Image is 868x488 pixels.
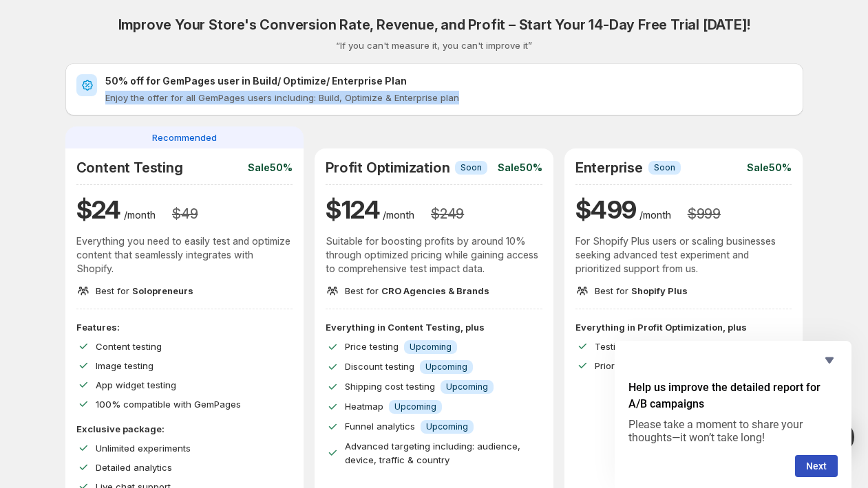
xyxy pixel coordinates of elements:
[498,161,542,175] p: Sale 50%
[628,418,838,444] p: Please take a moment to share your thoughts—it won’t take long!
[96,360,154,371] span: Image testing
[345,284,489,298] p: Best for
[76,193,121,226] h1: $ 24
[654,162,675,173] span: Soon
[639,208,671,222] p: /month
[105,74,792,88] h2: 50% off for GemPages user in Build/ Optimize/ Enterprise Plan
[326,234,542,276] p: Suitable for boosting profits by around 10% through optimized pricing while gaining access to com...
[446,381,488,392] span: Upcoming
[345,381,435,392] span: Shipping cost testing
[795,455,838,477] button: Next question
[383,208,414,222] p: /month
[248,161,293,175] p: Sale 50%
[575,234,792,276] p: For Shopify Plus users or scaling businesses seeking advanced test experiment and prioritized sup...
[631,285,688,296] span: Shopify Plus
[172,206,198,222] h3: $ 49
[76,320,293,334] p: Features:
[345,401,383,412] span: Heatmap
[595,341,756,352] span: Testing suggestions from CRO expert
[426,421,468,432] span: Upcoming
[575,320,792,334] p: Everything in Profit Optimization, plus
[595,360,674,371] span: Priority 1-1 support
[628,352,838,477] div: Help us improve the detailed report for A/B campaigns
[575,159,643,176] h2: Enterprise
[425,362,467,373] span: Upcoming
[575,193,637,226] h1: $ 499
[410,342,452,353] span: Upcoming
[118,16,750,33] h2: Improve Your Store's Conversion Rate, Revenue, and Profit – Start Your 14-Day Free Trial [DATE]!
[595,284,688,298] p: Best for
[326,320,542,334] p: Everything in Content Testing, plus
[152,131,217,144] span: Recommended
[132,285,193,296] span: Solopreneurs
[461,162,482,173] span: Soon
[96,462,172,473] span: Detailed analytics
[96,443,191,454] span: Unlimited experiments
[105,91,792,104] p: Enjoy the offer for all GemPages users including: Build, Optimize & Enterprise plan
[345,441,520,465] span: Advanced targeting including: audience, device, traffic & country
[76,422,293,436] p: Exclusive package:
[326,159,449,176] h2: Profit Optimization
[381,285,489,296] span: CRO Agencies & Brands
[96,399,241,410] span: 100% compatible with GemPages
[76,234,293,276] p: Everything you need to easily test and optimize content that seamlessly integrates with Shopify.
[96,284,193,298] p: Best for
[821,352,838,368] button: Hide survey
[96,341,162,352] span: Content testing
[345,361,414,372] span: Discount testing
[628,379,838,412] h2: Help us improve the detailed report for A/B campaigns
[76,159,183,176] h2: Content Testing
[747,161,792,175] p: Sale 50%
[394,401,436,412] span: Upcoming
[326,193,380,226] h1: $ 124
[431,206,464,222] h3: $ 249
[688,206,721,222] h3: $ 999
[96,379,176,390] span: App widget testing
[336,38,532,52] p: “If you can't measure it, you can't improve it”
[124,208,156,222] p: /month
[345,421,415,432] span: Funnel analytics
[345,341,399,352] span: Price testing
